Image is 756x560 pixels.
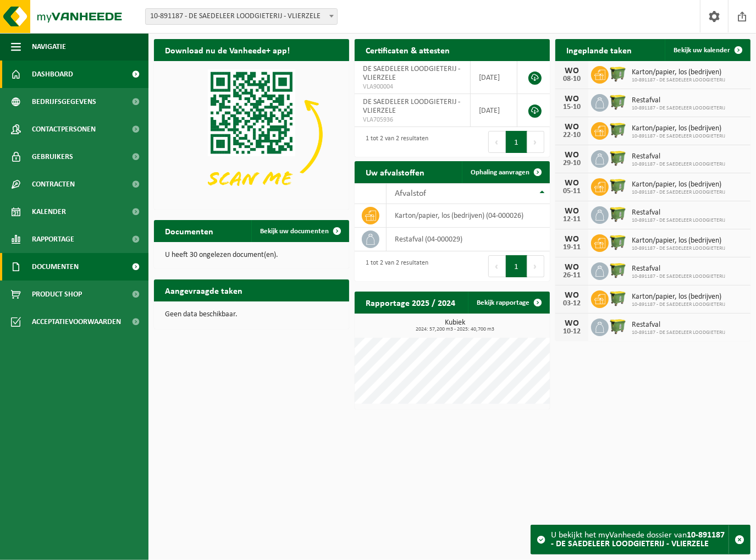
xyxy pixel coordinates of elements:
span: Bekijk uw documenten [260,228,329,235]
span: 10-891187 - DE SAEDELEER LOODGIETERIJ [632,273,725,280]
span: 10-891187 - DE SAEDELEER LOODGIETERIJ - VLIERZELE [146,9,337,24]
img: WB-1100-HPE-GN-50 [609,205,627,223]
span: 10-891187 - DE SAEDELEER LOODGIETERIJ [632,133,725,140]
span: VLA705936 [363,116,462,124]
span: Restafval [632,152,725,161]
h2: Uw afvalstoffen [355,161,435,183]
td: karton/papier, los (bedrijven) (04-000026) [387,204,550,228]
span: 10-891187 - DE SAEDELEER LOODGIETERIJ [632,189,725,196]
span: Karton/papier, los (bedrijven) [632,293,725,301]
div: 19-11 [561,244,583,251]
div: WO [561,151,583,160]
p: U heeft 30 ongelezen document(en). [165,251,338,259]
img: WB-1100-HPE-GN-50 [609,289,627,308]
div: WO [561,179,583,188]
img: WB-1100-HPE-GN-50 [609,261,627,279]
div: 15-10 [561,103,583,111]
h2: Certificaten & attesten [355,39,461,61]
span: 10-891187 - DE SAEDELEER LOODGIETERIJ [632,77,725,84]
div: 29-10 [561,160,583,167]
span: Ophaling aanvragen [471,169,529,176]
img: WB-1100-HPE-GN-50 [609,64,627,83]
img: Download de VHEPlus App [154,61,349,207]
span: DE SAEDELEER LOODGIETERIJ - VLIERZELE [363,98,460,115]
span: 10-891187 - DE SAEDELEER LOODGIETERIJ [632,217,725,224]
td: restafval (04-000029) [387,228,550,251]
button: Previous [488,131,506,153]
div: 22-10 [561,131,583,139]
span: 10-891187 - DE SAEDELEER LOODGIETERIJ [632,245,725,252]
h2: Aangevraagde taken [154,279,253,301]
p: Geen data beschikbaar. [165,311,338,319]
img: WB-1100-HPE-GN-50 [609,317,627,336]
span: Restafval [632,265,725,273]
span: Kalender [32,198,66,226]
h2: Rapportage 2025 / 2024 [355,292,466,313]
span: Rapportage [32,226,74,253]
span: 10-891187 - DE SAEDELEER LOODGIETERIJ [632,105,725,112]
div: 26-11 [561,272,583,279]
img: WB-1100-HPE-GN-50 [609,149,627,167]
div: WO [561,235,583,244]
div: WO [561,291,583,300]
span: Navigatie [32,33,66,61]
img: WB-1100-HPE-GN-50 [609,177,627,195]
h2: Documenten [154,220,224,241]
div: WO [561,67,583,75]
span: Product Shop [32,281,82,308]
button: 1 [506,255,527,277]
span: Bedrijfsgegevens [32,88,96,116]
span: 10-891187 - DE SAEDELEER LOODGIETERIJ [632,330,725,336]
span: Restafval [632,96,725,105]
span: Documenten [32,253,79,281]
button: 1 [506,131,527,153]
div: 1 tot 2 van 2 resultaten [360,130,428,154]
span: Karton/papier, los (bedrijven) [632,68,725,77]
span: 10-891187 - DE SAEDELEER LOODGIETERIJ [632,301,725,308]
div: 10-12 [561,328,583,336]
div: WO [561,319,583,328]
div: 05-11 [561,188,583,195]
span: Afvalstof [395,189,426,198]
h2: Ingeplande taken [555,39,643,61]
span: Contracten [32,171,75,198]
h3: Kubiek [360,319,550,332]
a: Bekijk uw documenten [251,220,348,242]
div: WO [561,95,583,103]
button: Next [527,131,544,153]
span: Dashboard [32,61,73,88]
div: 12-11 [561,216,583,223]
span: Bekijk uw kalender [674,47,730,54]
span: Karton/papier, los (bedrijven) [632,180,725,189]
button: Previous [488,255,506,277]
span: 2024: 57,200 m3 - 2025: 40,700 m3 [360,327,550,332]
a: Bekijk uw kalender [665,39,749,61]
img: WB-1100-HPE-GN-50 [609,233,627,251]
span: Karton/papier, los (bedrijven) [632,124,725,133]
td: [DATE] [471,61,517,94]
div: WO [561,207,583,216]
span: Gebruikers [32,143,73,171]
span: Acceptatievoorwaarden [32,308,121,336]
span: VLA900004 [363,83,462,91]
span: 10-891187 - DE SAEDELEER LOODGIETERIJ [632,161,725,168]
div: 1 tot 2 van 2 resultaten [360,254,428,278]
span: 10-891187 - DE SAEDELEER LOODGIETERIJ - VLIERZELE [145,8,338,25]
span: Contactpersonen [32,116,96,143]
img: WB-1100-HPE-GN-50 [609,120,627,139]
button: Next [527,255,544,277]
span: Restafval [632,321,725,330]
a: Bekijk rapportage [468,292,549,314]
td: [DATE] [471,94,517,127]
div: WO [561,263,583,272]
span: Restafval [632,208,725,217]
h2: Download nu de Vanheede+ app! [154,39,301,61]
div: 03-12 [561,300,583,308]
div: WO [561,123,583,131]
span: Karton/papier, los (bedrijven) [632,237,725,245]
strong: 10-891187 - DE SAEDELEER LOODGIETERIJ - VLIERZELE [551,531,725,548]
div: U bekijkt het myVanheede dossier van [551,525,729,554]
a: Ophaling aanvragen [462,161,549,183]
div: 08-10 [561,75,583,83]
span: DE SAEDELEER LOODGIETERIJ - VLIERZELE [363,65,460,82]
